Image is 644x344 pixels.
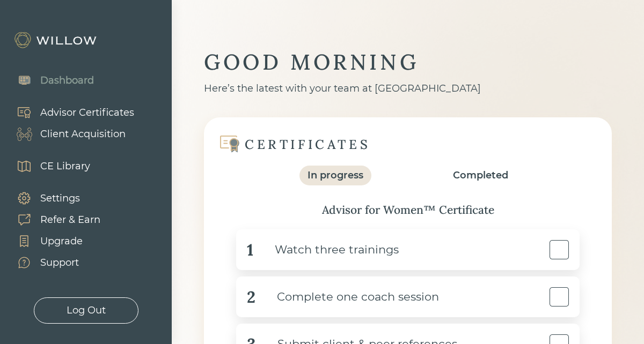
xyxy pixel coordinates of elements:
div: Client Acquisition [40,127,126,141]
a: Refer & Earn [5,209,100,230]
div: CE Library [40,159,90,174]
div: Log Out [67,303,106,318]
div: Support [40,256,79,270]
div: Advisor Certificates [40,106,134,120]
a: Settings [5,188,100,209]
div: Here’s the latest with your team at [GEOGRAPHIC_DATA] [204,81,612,96]
div: Refer & Earn [40,213,100,227]
div: Watch three trainings [253,238,399,262]
div: CERTIFICATES [245,136,370,153]
a: Dashboard [5,70,94,91]
div: Complete one coach session [255,285,439,309]
a: CE Library [5,155,90,177]
div: Dashboard [40,73,94,88]
div: 2 [247,285,255,309]
a: Advisor Certificates [5,102,134,123]
div: Completed [453,168,508,183]
img: Willow [13,32,99,49]
a: Client Acquisition [5,123,134,145]
div: Settings [40,191,80,206]
a: Upgrade [5,230,100,252]
div: Advisor for Women™ Certificate [225,201,590,219]
div: In progress [308,168,363,183]
div: Upgrade [40,234,83,249]
div: GOOD MORNING [204,48,612,76]
div: 1 [247,238,253,262]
